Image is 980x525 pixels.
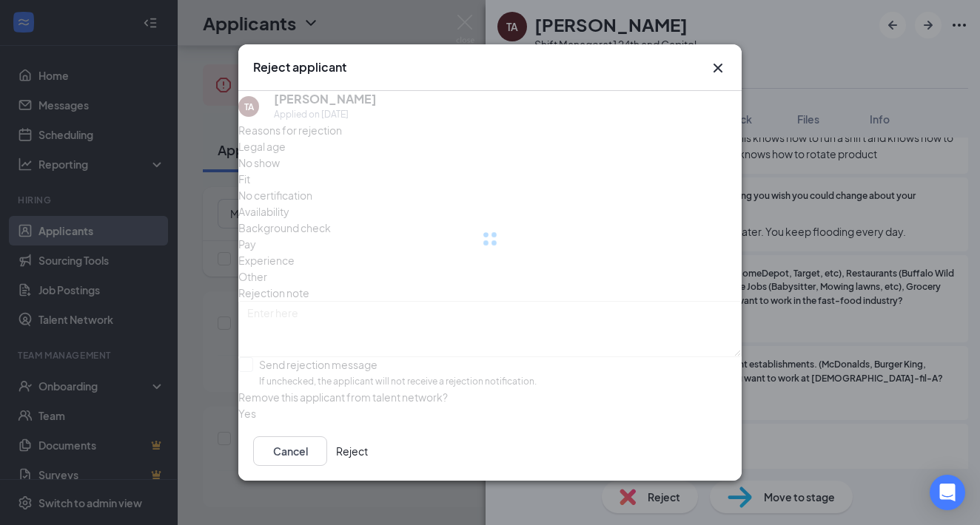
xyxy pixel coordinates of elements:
[253,59,346,75] h3: Reject applicant
[253,436,327,466] button: Cancel
[709,59,727,77] svg: Cross
[930,475,965,510] div: Open Intercom Messenger
[336,436,368,466] button: Reject
[709,59,727,77] button: Close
